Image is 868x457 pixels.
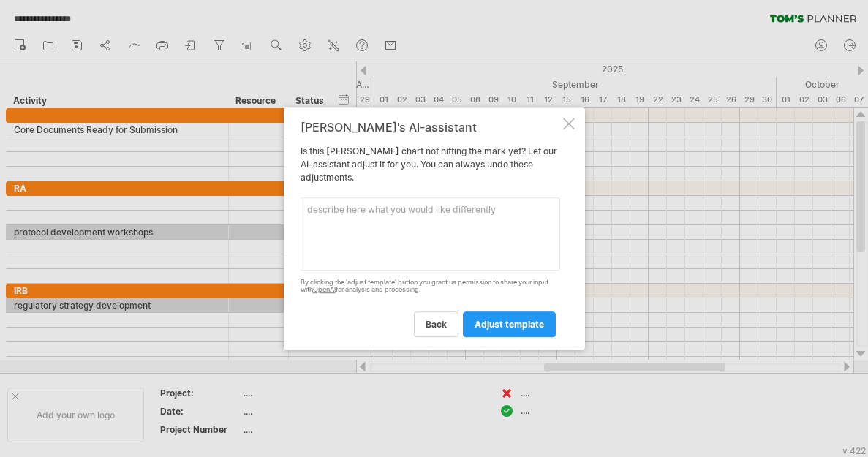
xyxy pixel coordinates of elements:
div: Is this [PERSON_NAME] chart not hitting the mark yet? Let our AI-assistant adjust it for you. You... [301,121,560,337]
a: OpenAI [313,286,336,294]
div: By clicking the 'adjust template' button you grant us permission to share your input with for ana... [301,279,560,295]
a: back [414,311,458,337]
a: adjust template [463,311,556,337]
div: [PERSON_NAME]'s AI-assistant [301,121,560,134]
span: back [426,319,447,330]
span: adjust template [475,319,544,330]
